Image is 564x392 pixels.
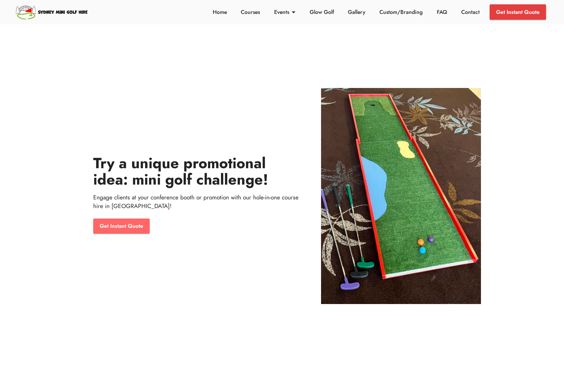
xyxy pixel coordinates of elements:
[15,3,89,21] img: Sydney Mini Golf Hire
[93,219,150,234] a: Get Instant Quote
[321,88,481,304] img: Sydney Mini Golf Hire Promotional hole in one courses
[378,8,424,16] a: Custom/Branding
[308,8,336,16] a: Glow Golf
[93,152,268,190] strong: Try a unique promotional idea: mini golf challenge!
[211,8,228,16] a: Home
[490,4,546,20] a: Get Instant Quote
[239,8,262,16] a: Courses
[459,8,481,16] a: Contact
[346,8,367,16] a: Gallery
[93,193,301,211] p: Engage clients at your conference booth or promotion with our hole-in-one course hire in [GEOGRAP...
[273,8,297,16] a: Events
[435,8,449,16] a: FAQ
